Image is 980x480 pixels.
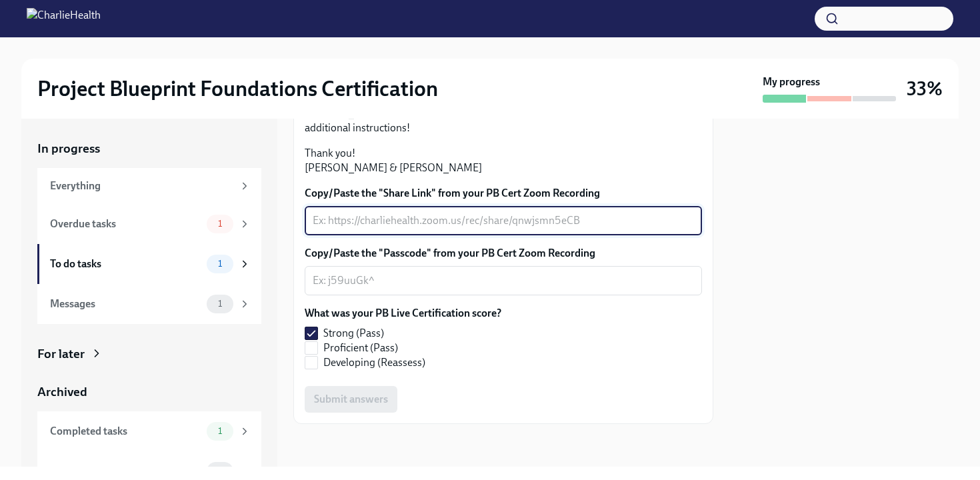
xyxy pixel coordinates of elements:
label: What was your PB Live Certification score? [305,306,501,321]
label: Copy/Paste the "Passcode" from your PB Cert Zoom Recording [305,246,702,261]
span: Strong (Pass) [323,326,384,341]
label: Copy/Paste the "Share Link" from your PB Cert Zoom Recording [305,186,702,201]
div: Overdue tasks [50,217,201,231]
a: In progress [37,140,261,157]
span: 1 [210,299,230,309]
span: 1 [210,426,230,436]
a: Archived [37,383,261,401]
a: For later [37,345,261,363]
div: Everything [50,179,233,193]
a: Completed tasks1 [37,411,261,451]
span: 1 [210,219,230,229]
span: Developing (Reassess) [323,355,425,370]
div: To do tasks [50,257,201,271]
img: CharlieHealth [27,8,101,29]
a: To do tasks1 [37,244,261,284]
a: Messages1 [37,284,261,324]
strong: My progress [763,75,820,89]
div: Completed tasks [50,424,201,439]
span: Proficient (Pass) [323,341,398,355]
span: 0 [209,466,231,476]
span: 1 [210,259,230,269]
div: Messages [50,297,201,311]
div: Messages [50,464,201,479]
div: For later [37,345,85,363]
p: Thank you! [PERSON_NAME] & [PERSON_NAME] [305,146,702,175]
h2: Project Blueprint Foundations Certification [37,75,438,102]
h3: 33% [907,77,943,101]
a: Overdue tasks1 [37,204,261,244]
a: Everything [37,168,261,204]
